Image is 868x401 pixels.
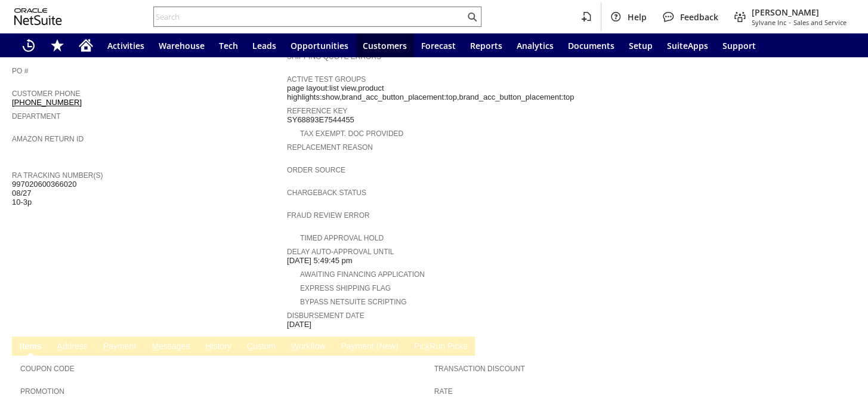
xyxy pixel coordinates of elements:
span: page layout:list view,product highlights:show,brand_acc_button_placement:top,brand_acc_button_pla... [287,84,574,102]
a: Items [17,341,45,353]
span: P [103,341,109,351]
span: y [351,341,355,351]
a: Tax Exempt. Doc Provided [300,129,403,138]
a: Home [72,33,100,57]
a: Coupon Code [20,365,75,373]
a: Replacement reason [287,143,373,152]
div: Shortcuts [43,33,72,57]
svg: Home [79,38,93,53]
a: Setup [622,33,660,57]
a: Bypass NetSuite Scripting [300,298,406,306]
span: C [247,341,253,351]
a: Payment (New) [338,341,401,353]
span: Warehouse [159,40,205,51]
input: Search [154,10,465,24]
a: Rate [434,387,453,396]
span: Customers [363,40,407,51]
a: Messages [149,341,193,353]
a: Order Source [287,166,345,174]
a: PickRun Picks [411,341,470,353]
a: Customers [356,33,414,57]
span: [DATE] [287,320,311,329]
span: [DATE] 5:49:45 pm [287,256,353,266]
a: Promotion [20,387,64,396]
a: Customer Phone [12,90,80,98]
span: - [789,18,791,27]
a: Express Shipping Flag [300,284,391,292]
span: I [20,341,22,351]
a: History [202,341,234,353]
span: Analytics [517,40,554,51]
a: Documents [561,33,622,57]
a: Unrolled view on [835,339,849,353]
a: Fraud Review Error [287,211,370,220]
a: Delay Auto-Approval Until [287,248,394,256]
span: H [205,341,211,351]
a: Chargeback Status [287,189,366,197]
a: Transaction Discount [434,365,525,373]
span: Reports [470,40,502,51]
a: Opportunities [283,33,356,57]
span: Support [722,40,756,51]
a: Forecast [414,33,463,57]
span: Documents [568,40,614,51]
span: Sylvane Inc [752,18,786,27]
span: M [152,341,159,351]
span: A [57,341,63,351]
span: Help [628,11,647,23]
a: RA Tracking Number(s) [12,171,103,180]
span: [PERSON_NAME] [752,7,847,18]
span: W [291,341,299,351]
a: Activities [100,33,152,57]
svg: Shortcuts [50,38,64,53]
a: PO # [12,67,28,75]
span: Tech [219,40,238,51]
a: [PHONE_NUMBER] [12,98,82,107]
a: Tech [212,33,245,57]
a: Leads [245,33,283,57]
span: SY68893E7544455 [287,115,354,125]
a: Reference Key [287,107,347,115]
a: Custom [244,341,279,353]
span: Setup [629,40,653,51]
span: Sales and Service [793,18,847,27]
span: Feedback [680,11,718,23]
a: Workflow [288,341,328,353]
span: Activities [107,40,144,51]
a: Address [54,341,91,353]
span: Opportunities [291,40,348,51]
a: SuiteApps [660,33,715,57]
svg: logo [14,8,62,25]
a: Reports [463,33,509,57]
span: Forecast [421,40,456,51]
a: Department [12,112,61,121]
span: k [425,341,430,351]
svg: Recent Records [21,38,36,53]
span: 997020600366020 08/27 10-3p [12,180,76,207]
a: Timed Approval Hold [300,234,384,242]
span: SuiteApps [667,40,708,51]
svg: Search [465,10,479,24]
a: Active Test Groups [287,75,366,84]
a: Support [715,33,763,57]
a: Analytics [509,33,561,57]
span: Leads [252,40,276,51]
a: Recent Records [14,33,43,57]
a: Payment [100,341,139,353]
a: Disbursement Date [287,311,365,320]
a: Warehouse [152,33,212,57]
a: Amazon Return ID [12,135,84,143]
a: Awaiting Financing Application [300,270,425,279]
